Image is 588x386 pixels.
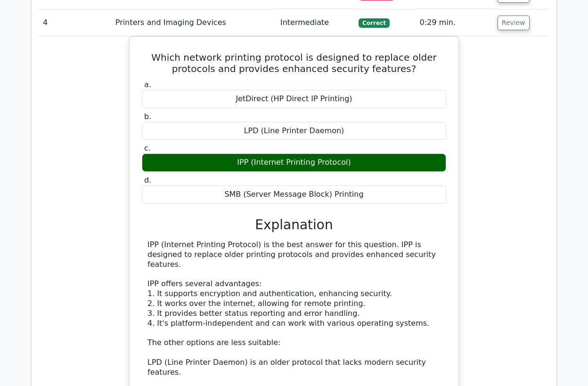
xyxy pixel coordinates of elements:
[142,153,446,172] div: IPP (Internet Printing Protocol)
[498,16,530,30] button: Review
[144,176,151,185] span: d.
[359,18,389,28] span: Correct
[141,52,447,74] h5: Which network printing protocol is designed to replace older protocols and provides enhanced secu...
[144,144,151,153] span: c.
[144,112,151,121] span: b.
[147,217,441,233] h3: Explanation
[416,9,494,36] td: 0:29 min.
[277,9,355,36] td: Intermediate
[142,90,446,108] div: JetDirect (HP Direct IP Printing)
[142,185,446,204] div: SMB (Server Message Block) Printing
[142,122,446,140] div: LPD (Line Printer Daemon)
[39,9,112,36] td: 4
[144,80,151,89] span: a.
[112,9,277,36] td: Printers and Imaging Devices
